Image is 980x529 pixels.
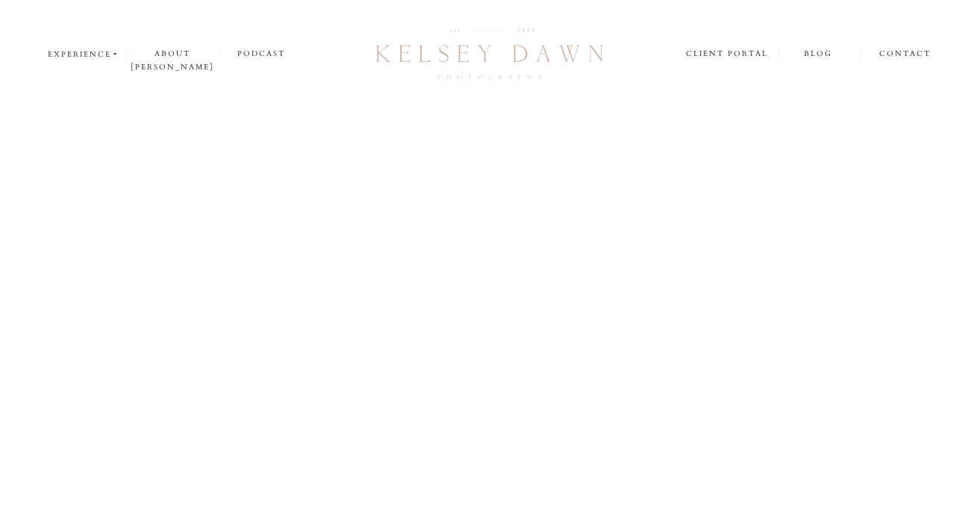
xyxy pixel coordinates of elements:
a: blog [778,47,859,61]
a: contact [879,47,931,62]
a: client portal [686,47,770,63]
a: experience [48,48,120,61]
a: podcast [220,47,302,61]
a: about [PERSON_NAME] [126,47,219,61]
